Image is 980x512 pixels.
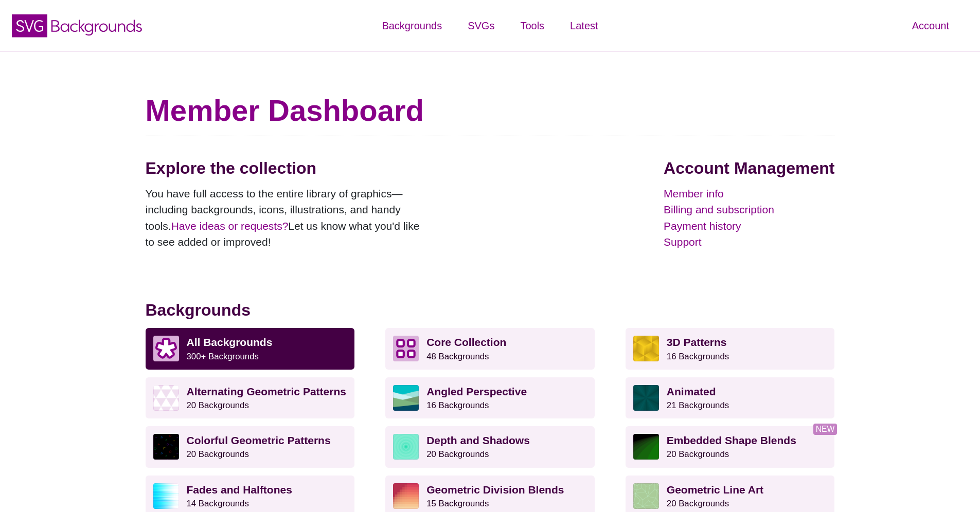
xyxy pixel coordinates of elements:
a: Angled Perspective16 Backgrounds [385,377,595,418]
p: You have full access to the entire library of graphics—including backgrounds, icons, illustration... [146,186,429,250]
strong: Geometric Division Blends [426,484,564,496]
small: 15 Backgrounds [426,499,489,508]
small: 14 Backgrounds [187,499,249,508]
a: Tools [507,10,557,41]
h2: Backgrounds [146,300,835,320]
strong: Embedded Shape Blends [667,434,796,446]
img: a rainbow pattern of outlined geometric shapes [153,434,179,460]
a: Latest [557,10,611,41]
a: Core Collection 48 Backgrounds [385,328,595,369]
a: SVGs [455,10,507,41]
h1: Member Dashboard [146,93,835,129]
strong: Alternating Geometric Patterns [187,386,346,397]
strong: Angled Perspective [426,386,527,397]
img: green to black rings rippling away from corner [633,434,659,460]
img: fancy golden cube pattern [633,336,659,361]
a: Payment history [664,218,834,234]
a: Billing and subscription [664,202,834,218]
a: Backgrounds [369,10,455,41]
a: Have ideas or requests? [171,220,289,232]
small: 300+ Backgrounds [187,352,259,361]
a: Alternating Geometric Patterns20 Backgrounds [146,377,355,418]
a: 3D Patterns16 Backgrounds [626,328,835,369]
small: 20 Backgrounds [187,449,249,459]
strong: Animated [667,386,716,397]
a: Colorful Geometric Patterns20 Backgrounds [146,426,355,467]
a: Support [664,234,834,250]
small: 20 Backgrounds [667,449,729,459]
strong: Core Collection [426,336,506,348]
a: Depth and Shadows20 Backgrounds [385,426,595,467]
img: abstract landscape with sky mountains and water [393,385,419,411]
a: All Backgrounds 300+ Backgrounds [146,328,355,369]
img: light purple and white alternating triangle pattern [153,385,179,411]
img: geometric web of connecting lines [633,483,659,509]
strong: Fades and Halftones [187,484,292,496]
strong: All Backgrounds [187,336,273,348]
a: Member info [664,186,834,202]
img: blue lights stretching horizontally over white [153,483,179,509]
strong: Colorful Geometric Patterns [187,434,331,446]
small: 20 Backgrounds [667,499,729,508]
img: green layered rings within rings [393,434,419,460]
small: 48 Backgrounds [426,352,489,361]
small: 20 Backgrounds [187,400,249,410]
img: green rave light effect animated background [633,385,659,411]
a: Animated21 Backgrounds [626,377,835,418]
small: 21 Backgrounds [667,400,729,410]
img: red-to-yellow gradient large pixel grid [393,483,419,509]
strong: 3D Patterns [667,336,727,348]
small: 16 Backgrounds [426,400,489,410]
h2: Account Management [664,158,834,178]
h2: Explore the collection [146,158,429,178]
strong: Depth and Shadows [426,434,530,446]
small: 16 Backgrounds [667,352,729,361]
strong: Geometric Line Art [667,484,763,496]
a: Account [899,10,962,41]
small: 20 Backgrounds [426,449,489,459]
a: Embedded Shape Blends20 Backgrounds [626,426,835,467]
